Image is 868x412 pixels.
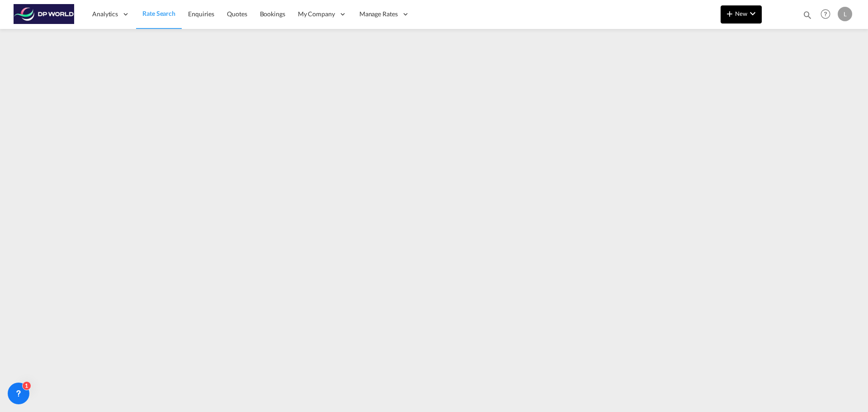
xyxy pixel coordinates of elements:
span: My Company [298,9,335,19]
span: Manage Rates [359,9,398,19]
div: L [838,7,852,21]
span: New [724,10,758,17]
md-icon: icon-plus 400-fg [724,8,735,19]
span: Rate Search [142,9,175,17]
div: icon-magnify [802,10,812,24]
span: Help [818,6,833,22]
button: icon-plus 400-fgNewicon-chevron-down [721,5,762,24]
md-icon: icon-magnify [802,10,812,20]
md-icon: icon-chevron-down [747,8,758,19]
span: Quotes [227,10,247,18]
span: Analytics [92,9,118,19]
div: Help [818,6,838,23]
span: Enquiries [188,10,214,18]
span: Bookings [260,10,285,18]
img: c08ca190194411f088ed0f3ba295208c.png [14,4,75,24]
